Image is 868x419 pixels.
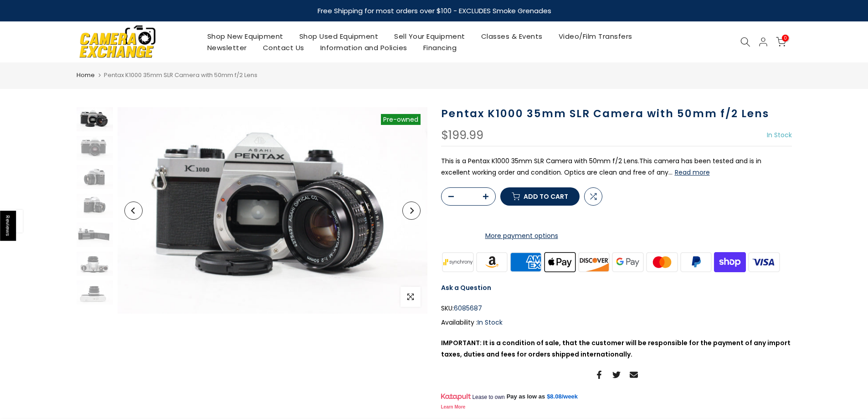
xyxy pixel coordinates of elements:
a: Video/Film Transfers [550,31,640,42]
span: 6085687 [454,303,482,314]
div: SKU: [441,303,792,314]
img: Pentax K1000 35mm SLR Camera with 50mm f/2 Lens 35mm Film Cameras - 35mm SLR Cameras Pentax 6085687 [77,194,113,218]
strong: Free Shipping for most orders over $100 - EXCLUDES Smoke Grenades [317,6,551,16]
button: Next [402,202,421,220]
span: Pentax K1000 35mm SLR Camera with 50mm f/2 Lens [104,71,257,79]
img: shopify pay [713,251,747,273]
img: master [645,251,679,273]
img: apple pay [543,251,577,273]
a: Information and Policies [312,42,415,53]
span: Add to cart [524,193,568,200]
img: visa [747,251,781,273]
div: Availability : [441,317,792,328]
div: $199.99 [441,129,483,141]
img: synchrony [441,251,475,273]
button: Previous [124,202,143,220]
a: Contact Us [255,42,312,53]
a: Learn More [441,404,466,409]
a: Ask a Question [441,283,491,292]
img: Pentax K1000 35mm SLR Camera with 50mm f/2 Lens 35mm Film Cameras - 35mm SLR Cameras Pentax 6085687 [77,252,113,276]
a: Financing [415,42,465,53]
a: Sell Your Equipment [386,31,473,42]
img: Pentax K1000 35mm SLR Camera with 50mm f/2 Lens 35mm Film Cameras - 35mm SLR Cameras Pentax 6085687 [77,280,113,305]
p: This is a Pentax K1000 35mm SLR Camera with 50mm f/2 Lens.This camera has been tested and is in e... [441,155,792,178]
span: Pay as low as [507,393,545,401]
span: In Stock [478,318,503,327]
button: Read more [675,168,710,176]
img: american express [509,251,543,273]
img: Pentax K1000 35mm SLR Camera with 50mm f/2 Lens 35mm Film Cameras - 35mm SLR Cameras Pentax 6085687 [118,107,427,314]
button: Add to cart [500,187,580,206]
a: $8.08/week [547,393,578,401]
a: Share on Email [630,369,638,380]
a: Classes & Events [473,31,550,42]
img: Pentax K1000 35mm SLR Camera with 50mm f/2 Lens 35mm Film Cameras - 35mm SLR Cameras Pentax 6085687 [77,107,113,131]
span: 0 [782,35,789,41]
img: discover [577,251,611,273]
a: Home [77,71,95,80]
img: google pay [611,251,645,273]
img: Pentax K1000 35mm SLR Camera with 50mm f/2 Lens 35mm Film Cameras - 35mm SLR Cameras Pentax 6085687 [77,222,113,247]
a: Share on Facebook [595,369,603,380]
a: Newsletter [199,42,255,53]
span: In Stock [767,130,792,140]
a: Share on Twitter [612,369,621,380]
a: Shop New Equipment [199,31,291,42]
img: amazon payments [475,251,509,273]
img: Pentax K1000 35mm SLR Camera with 50mm f/2 Lens 35mm Film Cameras - 35mm SLR Cameras Pentax 6085687 [77,165,113,189]
h1: Pentax K1000 35mm SLR Camera with 50mm f/2 Lens [441,107,792,120]
img: Pentax K1000 35mm SLR Camera with 50mm f/2 Lens 35mm Film Cameras - 35mm SLR Cameras Pentax 6085687 [77,136,113,160]
a: More payment options [441,230,602,242]
a: Shop Used Equipment [291,31,386,42]
strong: IMPORTANT: It is a condition of sale, that the customer will be responsible for the payment of an... [441,338,791,359]
span: Lease to own [472,393,504,401]
a: 0 [776,37,786,47]
img: paypal [679,251,713,273]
